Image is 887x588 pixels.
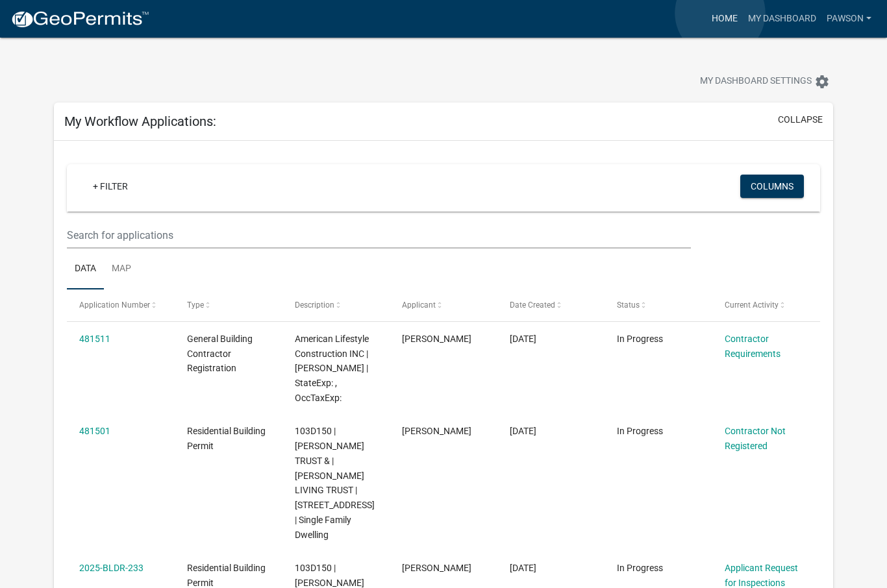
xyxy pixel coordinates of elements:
datatable-header-cell: Current Activity [712,289,820,321]
a: 481501 [79,426,110,436]
a: 481511 [79,334,110,344]
a: Contractor Requirements [725,334,781,359]
span: Date Created [510,300,555,310]
span: James [402,426,471,436]
a: Data [67,249,104,290]
span: In Progress [617,563,663,573]
i: settings [814,74,830,90]
datatable-header-cell: Date Created [497,289,605,321]
a: My Dashboard [743,6,821,31]
span: 09/20/2025 [510,426,536,436]
span: General Building Contractor Registration [187,334,253,374]
span: In Progress [617,426,663,436]
button: Columns [740,175,804,198]
datatable-header-cell: Application Number [67,289,175,321]
span: American Lifestyle Construction INC | James Pawson | StateExp: , OccTaxExp: [295,334,369,403]
a: Contractor Not Registered [725,426,786,451]
datatable-header-cell: Description [282,289,390,321]
datatable-header-cell: Type [175,289,282,321]
a: Home [706,6,743,31]
a: + Filter [82,175,138,198]
datatable-header-cell: Status [605,289,712,321]
span: In Progress [617,334,663,344]
input: Search for applications [67,222,691,249]
span: Type [187,300,204,310]
h5: My Workflow Applications: [64,114,216,129]
span: 09/20/2025 [510,334,536,344]
span: Status [617,300,640,310]
span: Applicant [402,300,436,310]
a: Applicant Request for Inspections [725,563,798,588]
span: Residential Building Permit [187,563,266,588]
span: Application Number [79,300,150,310]
datatable-header-cell: Applicant [390,289,497,321]
a: Pawson [821,6,877,31]
button: collapse [778,113,823,127]
span: Current Activity [725,300,779,310]
a: Map [104,249,139,290]
span: 07/29/2025 [510,563,536,573]
a: 2025-BLDR-233 [79,563,144,573]
span: Residential Building Permit [187,426,266,451]
span: James [402,563,471,573]
button: My Dashboard Settingssettings [690,69,840,94]
span: 103D150 | PAWSON JAMES D LIVING TRUST & | KATHLEEN E PAWSON LIVING TRUST | 117 LAKE FOREST DR | S... [295,426,375,539]
span: Description [295,300,334,310]
span: James [402,334,471,344]
span: My Dashboard Settings [700,74,812,90]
